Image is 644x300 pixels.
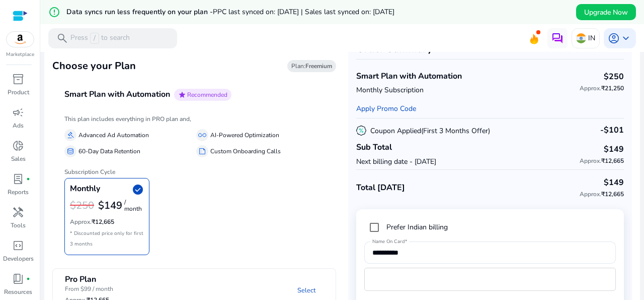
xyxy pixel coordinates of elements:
[66,131,74,139] span: gavel
[56,32,68,44] span: search
[370,126,490,136] p: Coupon Applied
[11,154,26,163] p: Sales
[213,7,394,17] span: PPC last synced on: [DATE] | Sales last synced on: [DATE]
[576,4,636,20] button: Upgrade Now
[604,178,624,188] h4: $149
[580,191,624,198] h6: ₹12,665
[52,77,360,112] mat-expansion-panel-header: Smart Plan with AutomationstarRecommended
[132,184,144,196] span: check_circle
[580,190,601,198] span: Approx.
[12,140,24,152] span: donut_small
[356,72,462,81] h4: Smart Plan with Automation
[64,115,324,123] h6: This plan includes everything in PRO plan and,
[356,43,624,55] h3: Order Summary
[12,73,24,85] span: inventory_2
[12,206,24,218] span: handyman
[70,228,144,250] p: * Discounted price only for first 3 months
[64,90,170,99] h4: Smart Plan with Automation
[356,156,436,167] p: Next billing date - [DATE]
[620,32,632,44] span: keyboard_arrow_down
[12,106,24,118] span: campaign
[124,199,144,212] p: / month
[12,173,24,185] span: lab_profile
[384,222,448,232] label: Prefer Indian billing
[576,33,586,43] img: in.svg
[187,91,227,99] span: Recommended
[65,284,113,293] p: From $99 / month
[70,218,92,226] span: Approx.
[604,72,624,82] h4: $250
[372,238,405,245] mat-label: Name On Card
[178,91,186,99] span: star
[13,121,24,130] p: Ads
[421,126,490,136] span: (First 3 Months Offer)
[3,254,34,263] p: Developers
[66,147,74,155] span: database
[210,146,281,157] p: Custom Onboarding Calls
[8,188,29,197] p: Reports
[356,183,405,193] h4: Total [DATE]
[70,218,144,225] h6: ₹12,665
[356,104,416,113] a: Apply Promo Code
[70,184,100,194] h4: Monthly
[7,32,34,47] img: amazon.svg
[78,130,149,141] p: Advanced Ad Automation
[4,287,32,296] p: Resources
[289,281,324,299] a: Select
[588,29,595,47] p: IN
[98,199,122,212] b: $149
[356,85,462,95] p: Monthly Subscription
[48,6,60,18] mat-icon: error_outline
[580,157,601,165] span: Approx.
[6,51,34,58] p: Marketplace
[66,8,394,17] h5: Data syncs run less frequently on your plan -
[198,131,206,139] span: all_inclusive
[78,146,140,157] p: 60-Day Data Retention
[90,33,99,44] span: /
[584,7,628,18] span: Upgrade Now
[608,32,620,44] span: account_circle
[600,126,624,135] h4: -$101
[12,239,24,252] span: code_blocks
[305,62,332,70] b: Freemium
[26,177,30,181] span: fiber_manual_record
[8,88,29,97] p: Product
[12,273,24,285] span: book_4
[580,85,624,92] h6: ₹21,250
[291,62,332,70] span: Plan:
[356,143,436,152] h4: Sub Total
[64,160,324,175] h6: Subscription Cycle
[52,60,136,72] h3: Choose your Plan
[370,269,610,289] iframe: Secure card payment input frame
[604,145,624,154] h4: $149
[65,275,113,284] h4: Pro Plan
[11,221,26,230] p: Tools
[70,200,94,212] h3: $250
[70,33,130,44] p: Press to search
[198,147,206,155] span: summarize
[580,84,601,92] span: Approx.
[26,277,30,281] span: fiber_manual_record
[52,112,336,263] div: Smart Plan with AutomationstarRecommended
[580,157,624,164] h6: ₹12,665
[210,130,279,141] p: AI-Powered Optimization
